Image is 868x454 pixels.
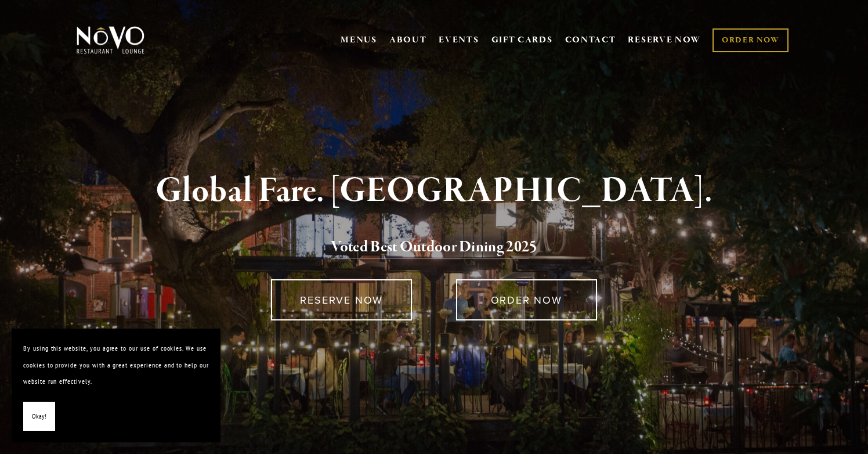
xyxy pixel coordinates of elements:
a: MENUS [341,34,377,46]
strong: Global Fare. [GEOGRAPHIC_DATA]. [155,169,712,213]
a: ORDER NOW [456,279,597,320]
a: EVENTS [439,34,479,46]
section: Cookie banner [12,329,220,442]
a: GIFT CARDS [491,29,553,51]
a: Voted Best Outdoor Dining 202 [331,237,529,259]
h2: 5 [96,235,772,260]
img: Novo Restaurant &amp; Lounge [74,26,147,55]
a: RESERVE NOW [628,29,701,51]
p: By using this website, you agree to our use of cookies. We use cookies to provide you with a grea... [23,340,209,390]
button: Okay! [23,402,55,431]
a: ORDER NOW [713,28,789,52]
a: RESERVE NOW [271,279,412,320]
a: CONTACT [565,29,616,51]
a: ABOUT [389,34,427,46]
span: Okay! [32,408,46,425]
